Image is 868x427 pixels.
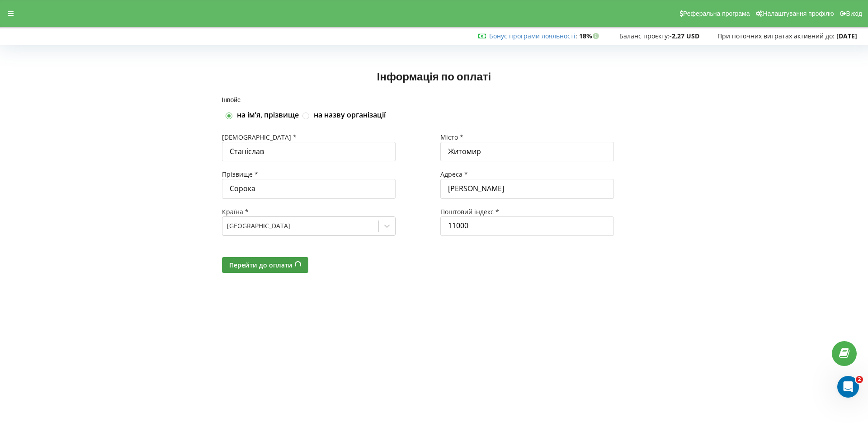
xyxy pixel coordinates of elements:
a: Бонус програми лояльності [489,32,576,40]
span: При поточних витратах активний до: [717,32,835,40]
strong: [DATE] [836,32,857,40]
strong: 18% [579,32,601,40]
span: Перейти до оплати [229,261,292,269]
span: Реферальна програма [683,10,750,17]
iframe: Intercom live chat [837,376,859,398]
span: 2 [856,376,863,383]
span: Баланс проєкту: [619,32,670,40]
label: на імʼя, прізвище [237,110,299,120]
span: [DEMOGRAPHIC_DATA] * [222,133,297,141]
span: Інформація по оплаті [377,70,491,83]
button: Перейти до оплати [222,257,308,273]
span: Країна * [222,207,249,216]
span: Вихід [846,10,862,17]
span: Інвойс [222,96,241,103]
span: Поштовий індекс * [440,207,499,216]
span: Налаштування профілю [763,10,834,17]
span: Адреса * [440,170,468,178]
label: на назву організації [314,110,386,120]
span: Прізвище * [222,170,258,178]
strong: -2,27 USD [670,32,699,40]
span: : [489,32,577,40]
span: Місто * [440,133,463,141]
